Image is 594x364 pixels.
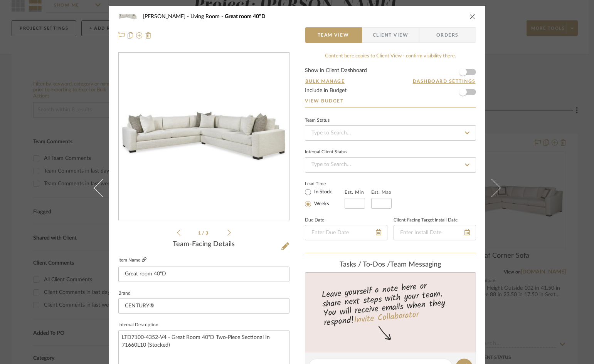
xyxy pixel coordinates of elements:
[318,27,349,43] span: Team View
[305,119,330,122] div: Team Status
[305,261,476,269] div: team Messaging
[371,190,392,195] label: Est. Max
[305,225,387,240] input: Enter Due Date
[469,13,476,20] button: close
[412,78,476,85] button: Dashboard Settings
[305,98,476,104] a: View Budget
[305,150,347,154] div: Internal Client Status
[373,27,408,43] span: Client View
[394,218,458,222] label: Client-Facing Target Install Date
[340,261,390,268] span: Tasks / To-Dos /
[305,125,476,141] input: Type to Search…
[394,225,476,240] input: Enter Install Date
[225,14,266,19] span: Great room 40"D
[345,190,364,195] label: Est. Min
[305,78,345,85] button: Bulk Manage
[304,278,477,329] div: Leave yourself a note here or share next steps with your team. You will receive emails when they ...
[143,14,190,19] span: [PERSON_NAME]
[305,157,476,173] input: Type to Search…
[145,32,151,39] img: Remove from project
[313,189,332,196] label: In Stock
[198,231,202,235] span: 1
[202,231,205,235] span: /
[118,9,137,24] img: 41d29038-7cb1-483e-8a4e-2d9069153cf8_48x40.jpg
[118,292,131,295] label: Brand
[190,14,225,19] span: Living Room
[305,218,324,222] label: Due Date
[118,267,289,282] input: Enter Item Name
[305,187,345,209] mat-radio-group: Select item type
[305,180,345,187] label: Lead Time
[119,80,289,194] div: 0
[305,52,476,60] div: Content here copies to Client View - confirm visibility there.
[119,110,289,164] img: 41d29038-7cb1-483e-8a4e-2d9069153cf8_436x436.jpg
[313,201,329,208] label: Weeks
[118,240,289,249] div: Team-Facing Details
[353,308,419,327] a: Invite Collaborator
[428,27,467,43] span: Orders
[205,231,209,235] span: 3
[118,323,158,327] label: Internal Description
[118,257,146,263] label: Item Name
[118,298,289,314] input: Enter Brand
